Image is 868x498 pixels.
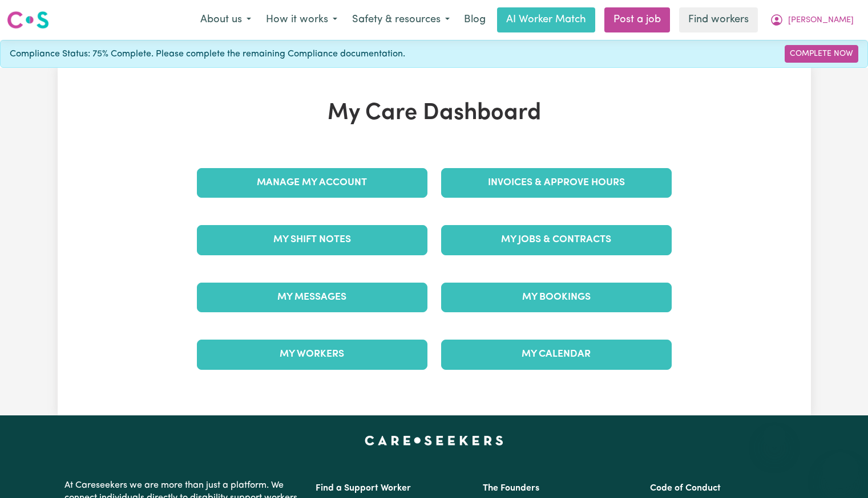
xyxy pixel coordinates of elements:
[197,168,427,198] a: Manage My Account
[10,47,405,61] span: Compliance Status: 75% Complete. Please complete the remaining Compliance documentation.
[197,225,427,255] a: My Shift Notes
[822,452,859,489] iframe: Button to launch messaging window
[259,8,345,32] button: How it works
[679,7,758,32] a: Find workers
[190,100,679,127] h1: My Care Dashboard
[365,436,503,445] a: Careseekers home page
[497,7,595,32] a: AI Worker Match
[345,8,457,32] button: Safety & resources
[441,340,672,369] a: My Calendar
[762,8,861,32] button: My Account
[316,484,411,493] a: Find a Support Worker
[650,484,721,493] a: Code of Conduct
[7,10,49,30] img: Careseekers logo
[197,340,427,369] a: My Workers
[7,7,49,33] a: Careseekers logo
[763,425,786,448] iframe: Close message
[457,7,492,32] a: Blog
[441,168,672,198] a: Invoices & Approve Hours
[483,484,539,493] a: The Founders
[604,7,670,32] a: Post a job
[197,283,427,312] a: My Messages
[193,8,259,32] button: About us
[785,45,858,63] a: Complete Now
[788,14,854,27] span: [PERSON_NAME]
[441,283,672,312] a: My Bookings
[441,225,672,255] a: My Jobs & Contracts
